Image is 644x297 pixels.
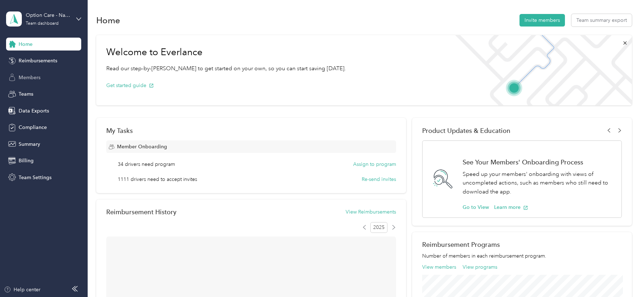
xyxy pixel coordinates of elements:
iframe: Everlance-gr Chat Button Frame [604,257,644,297]
button: View Reimbursements [346,208,396,216]
span: 2025 [370,222,387,233]
button: Help center [4,286,40,293]
div: My Tasks [106,127,396,134]
h2: Reimbursement Programs [422,241,621,248]
button: Assign to program [353,161,396,168]
button: Go to View [463,203,489,211]
span: Summary [19,140,40,148]
span: Reimbursements [19,57,57,64]
span: Billing [19,157,34,164]
span: Members [19,74,40,81]
p: Speed up your members' onboarding with views of uncompleted actions, such as members who still ne... [463,170,614,196]
button: View members [422,263,456,271]
p: Read our step-by-[PERSON_NAME] to get started on your own, so you can start saving [DATE]. [106,64,346,73]
span: Data Exports [19,107,49,115]
span: 34 drivers need program [118,161,175,168]
h1: Home [96,16,120,24]
button: Team summary export [571,14,632,27]
button: Invite members [519,14,565,27]
span: Team Settings [19,174,52,181]
span: Teams [19,90,33,98]
span: Member Onboarding [117,143,167,150]
span: Product Updates & Education [422,127,511,134]
button: Get started guide [106,82,154,89]
button: View programs [463,263,497,271]
button: Re-send invites [362,176,396,183]
h1: See Your Members' Onboarding Process [463,158,614,166]
button: Learn more [494,203,528,211]
div: Option Care - Naven Health [26,11,70,19]
div: Team dashboard [26,21,59,26]
img: Welcome to everlance [448,35,631,105]
h2: Reimbursement History [106,208,176,216]
h1: Welcome to Everlance [106,47,346,58]
span: 1111 drivers need to accept invites [118,176,197,183]
span: Compliance [19,124,47,131]
p: Number of members in each reimbursement program. [422,252,621,260]
span: Home [19,40,33,48]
